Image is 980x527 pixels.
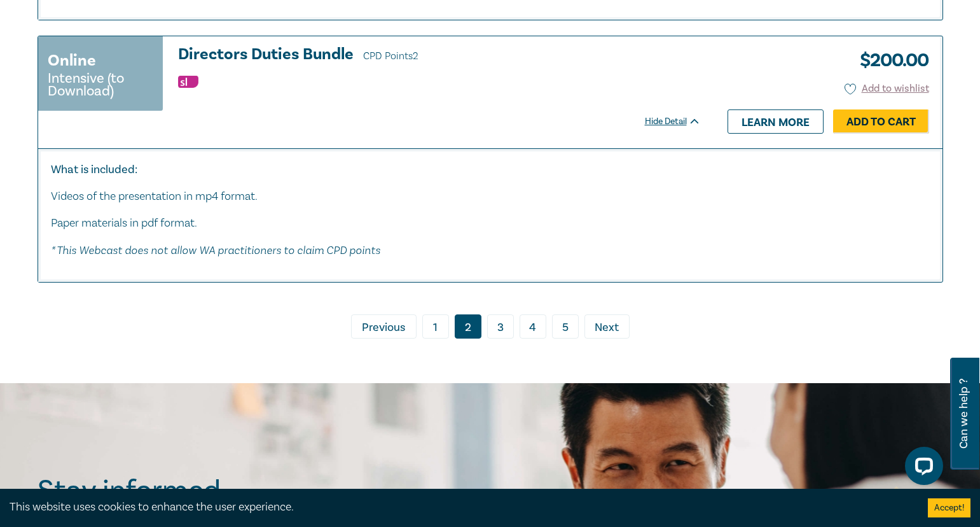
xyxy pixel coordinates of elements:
[351,314,417,339] a: Previous
[895,442,948,495] iframe: LiveChat chat widget
[422,314,449,339] a: 1
[845,81,929,96] button: Add to wishlist
[552,314,579,339] a: 5
[51,162,137,177] strong: What is included:
[487,314,514,339] a: 3
[645,115,715,128] div: Hide Detail
[595,320,619,336] span: Next
[928,498,970,517] button: Accept cookies
[51,215,930,232] p: Paper materials in pdf format.
[833,109,929,134] a: Add to Cart
[363,50,418,62] span: CPD Points 2
[178,76,198,88] img: Substantive Law
[48,72,153,97] small: Intensive (to Download)
[362,320,405,336] span: Previous
[178,46,701,65] a: Directors Duties Bundle CPD Points2
[728,109,824,134] a: Learn more
[51,243,380,256] em: * This Webcast does not allow WA practitioners to claim CPD points
[520,314,546,339] a: 4
[455,314,481,339] a: 2
[958,365,970,462] span: Can we help ?
[850,46,929,75] h3: $ 200.00
[51,188,930,205] p: Videos of the presentation in mp4 format.
[10,499,909,516] div: This website uses cookies to enhance the user experience.
[38,474,338,507] h2: Stay informed.
[178,46,701,65] h3: Directors Duties Bundle
[48,49,96,72] h3: Online
[584,314,630,339] a: Next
